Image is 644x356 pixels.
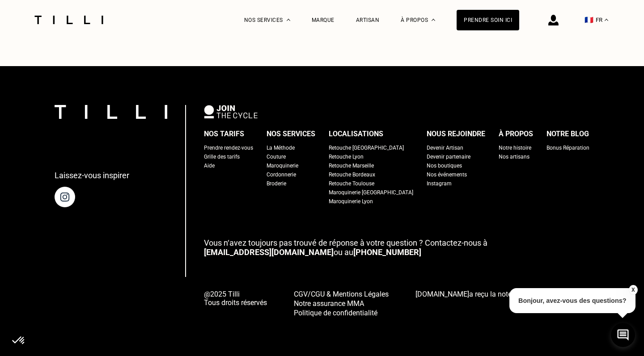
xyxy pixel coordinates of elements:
[547,143,589,152] a: Bonus Réparation
[427,170,467,179] a: Nos événements
[267,179,286,188] a: Broderie
[329,188,413,197] a: Maroquinerie [GEOGRAPHIC_DATA]
[329,152,364,161] a: Retouche Lyon
[204,143,253,152] a: Prendre rendez-vous
[548,15,559,25] img: icône connexion
[427,127,485,141] div: Nous rejoindre
[457,10,519,30] a: Prendre soin ici
[204,127,244,141] div: Nos tarifs
[329,161,374,170] a: Retouche Marseille
[427,161,462,170] a: Nos boutiques
[204,298,267,307] span: Tous droits réservés
[605,19,608,21] img: menu déroulant
[55,105,167,119] img: logo Tilli
[267,143,295,152] a: La Méthode
[267,152,286,161] a: Couture
[312,17,335,23] a: Marque
[267,170,296,179] a: Cordonnerie
[415,290,587,298] span: a reçu la note de sur avis.
[55,171,129,180] p: Laissez-vous inspirer
[294,290,389,298] span: CGV/CGU & Mentions Légales
[432,19,435,21] img: Menu déroulant à propos
[427,179,452,188] a: Instagram
[294,299,364,308] span: Notre assurance MMA
[329,170,375,179] a: Retouche Bordeaux
[294,308,389,317] a: Politique de confidentialité
[356,17,380,23] a: Artisan
[204,161,215,170] a: Aide
[415,290,469,298] span: [DOMAIN_NAME]
[547,127,589,141] div: Notre blog
[204,238,487,247] span: Vous n‘avez toujours pas trouvé de réponse à votre question ? Contactez-nous à
[287,19,290,21] img: Menu déroulant
[204,247,334,257] a: [EMAIL_ADDRESS][DOMAIN_NAME]
[204,238,589,257] p: ou au
[427,152,470,161] a: Devenir partenaire
[353,247,421,257] a: [PHONE_NUMBER]
[329,127,383,141] div: Localisations
[267,161,298,170] a: Maroquinerie
[427,143,463,152] a: Devenir Artisan
[329,179,374,188] a: Retouche Toulouse
[267,127,315,141] div: Nos services
[499,152,530,161] a: Nos artisans
[55,187,75,207] img: page instagram de Tilli une retoucherie à domicile
[628,285,637,295] button: X
[294,309,377,317] span: Politique de confidentialité
[329,143,404,152] a: Retouche [GEOGRAPHIC_DATA]
[329,197,373,206] a: Maroquinerie Lyon
[499,127,533,141] div: À propos
[509,288,636,313] p: Bonjour, avez-vous des questions?
[585,16,593,24] span: 🇫🇷
[204,105,258,118] img: logo Join The Cycle
[204,290,267,298] span: @2025 Tilli
[499,143,531,152] a: Notre histoire
[294,289,389,298] a: CGV/CGU & Mentions Légales
[204,152,240,161] a: Grille des tarifs
[294,298,389,308] a: Notre assurance MMA
[31,16,106,24] img: Logo du service de couturière Tilli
